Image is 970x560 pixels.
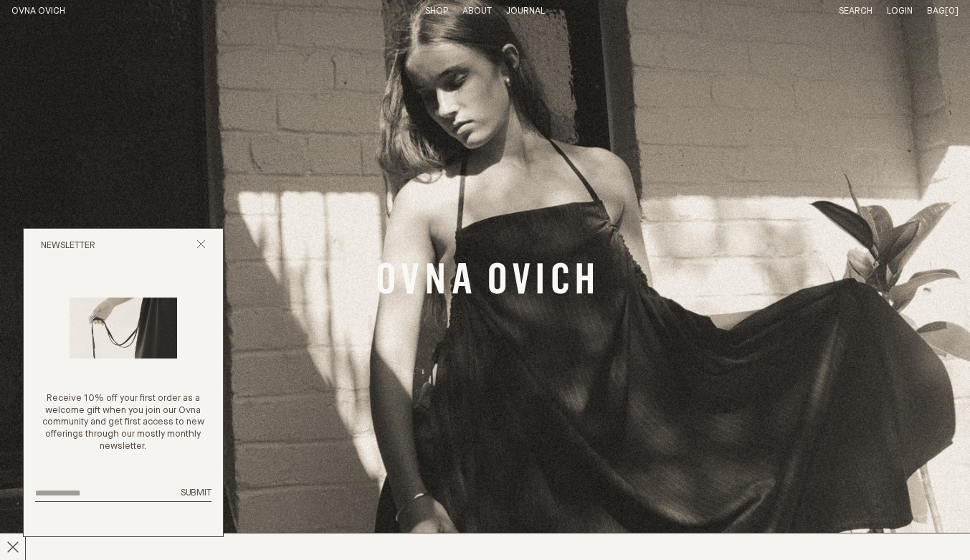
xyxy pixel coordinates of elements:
[927,6,945,16] span: Bag
[506,6,545,16] a: Journal
[35,393,211,453] p: Receive 10% off your first order as a welcome gift when you join our Ovna community and get first...
[11,6,65,16] a: Home
[839,6,872,16] a: Search
[41,240,95,252] h2: Newsletter
[462,6,492,18] summary: About
[887,6,913,16] a: Login
[945,6,959,16] span: [0]
[181,488,211,500] button: Submit
[196,239,206,253] button: Close popup
[425,6,448,16] a: Shop
[181,488,211,498] span: Submit
[378,262,593,298] a: Banner Link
